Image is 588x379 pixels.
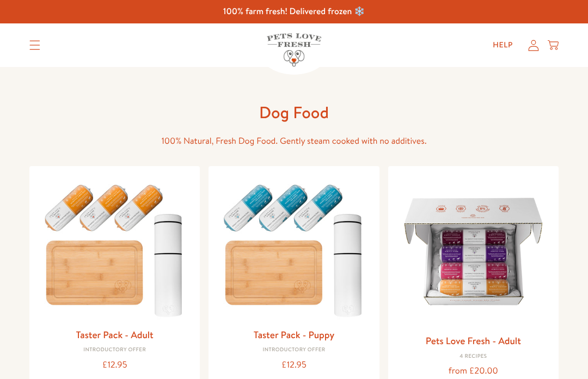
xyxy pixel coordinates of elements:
[38,175,191,322] img: Taster Pack - Adult
[21,32,49,59] summary: Translation missing: en.sections.header.menu
[426,334,521,347] a: Pets Love Fresh - Adult
[267,33,321,66] img: Pets Love Fresh
[217,175,370,322] img: Taster Pack - Puppy
[120,134,468,149] p: 100% Natural, Fresh Dog Food. Gently steam cooked with no additives.
[38,358,191,372] div: £12.95
[484,34,522,56] a: Help
[254,328,334,341] a: Taster Pack - Puppy
[38,347,191,353] div: Introductory Offer
[76,328,154,341] a: Taster Pack - Adult
[397,175,550,328] img: Pets Love Fresh - Adult
[397,364,550,378] div: from £20.00
[120,102,468,123] h1: Dog Food
[217,358,370,372] div: £12.95
[217,347,370,353] div: Introductory Offer
[397,353,550,360] div: 4 Recipes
